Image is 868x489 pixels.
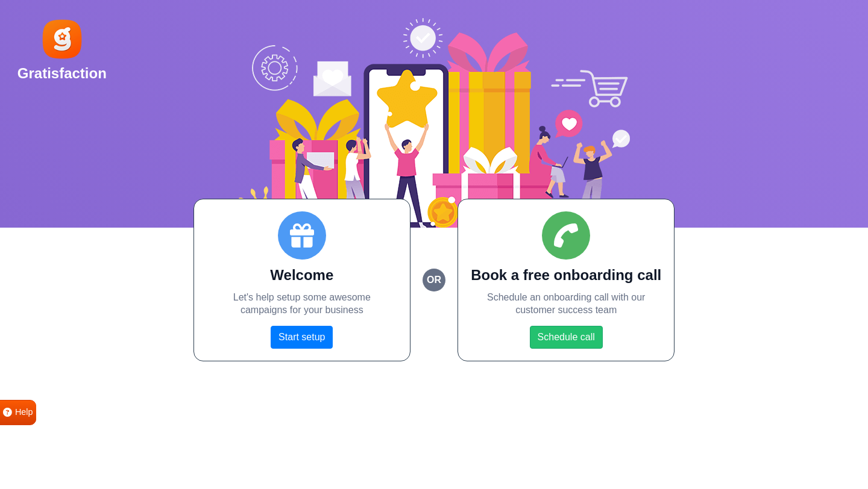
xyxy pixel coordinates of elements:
[423,269,445,291] small: or
[206,291,398,317] p: Let's help setup some awesome campaigns for your business
[206,267,398,284] h2: Welcome
[470,267,662,284] h2: Book a free onboarding call
[470,291,662,317] p: Schedule an onboarding call with our customer success team
[271,326,333,349] a: Start setup
[530,326,603,349] a: Schedule call
[40,17,84,61] img: Gratisfaction
[238,18,630,228] img: Social Boost
[17,65,107,83] h2: Gratisfaction
[15,406,33,419] span: Help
